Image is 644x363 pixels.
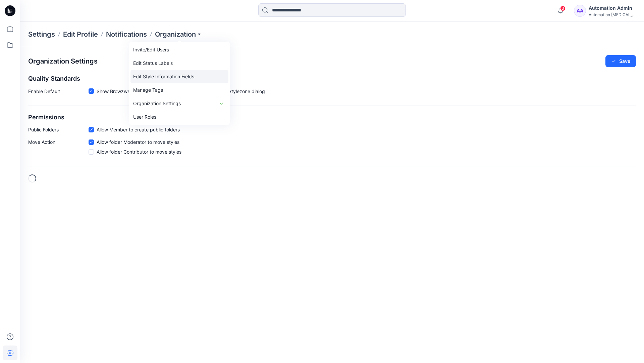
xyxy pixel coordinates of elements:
[97,138,179,146] span: Allow folder Moderator to move styles
[130,83,228,97] a: Manage Tags
[130,110,228,124] a: User Roles
[130,97,228,110] a: Organization Settings
[130,70,228,83] a: Edit Style Information Fields
[574,5,586,17] div: AA
[560,6,566,11] span: 3
[106,30,147,39] a: Notifications
[28,114,636,121] h2: Permissions
[97,126,180,133] span: Allow Member to create public folders
[130,43,228,56] a: Invite/Edit Users
[28,138,89,158] p: Move Action
[28,30,55,39] p: Settings
[130,56,228,70] a: Edit Status Labels
[28,88,89,97] p: Enable Default
[28,126,89,133] p: Public Folders
[589,12,636,17] div: Automation [MEDICAL_DATA]...
[28,75,636,82] h2: Quality Standards
[97,148,181,155] span: Allow folder Contributor to move styles
[589,4,636,12] div: Automation Admin
[97,88,265,95] span: Show Browzwear’s default quality standards in the Share to Stylezone dialog
[605,55,636,67] button: Save
[63,30,98,39] a: Edit Profile
[28,57,98,65] h2: Organization Settings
